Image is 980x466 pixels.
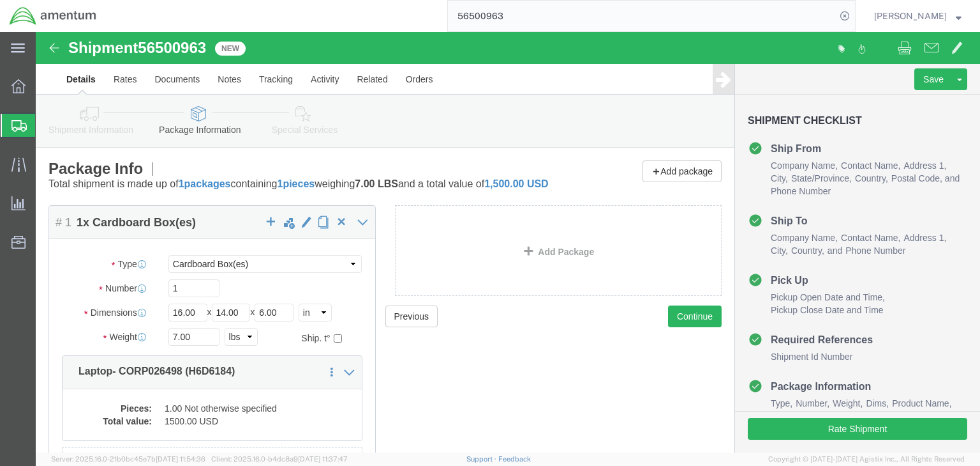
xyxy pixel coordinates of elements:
span: Client: 2025.16.0-b4dc8a9 [211,455,348,463]
span: [DATE] 11:54:36 [156,455,205,463]
span: Chris Haes [874,9,947,23]
iframe: FS Legacy Container [36,32,980,453]
a: Feedback [498,455,531,463]
span: Copyright © [DATE]-[DATE] Agistix Inc., All Rights Reserved [768,454,965,465]
a: Support [466,455,498,463]
span: Server: 2025.16.0-21b0bc45e7b [51,455,205,463]
input: Search for shipment number, reference number [448,1,836,31]
button: [PERSON_NAME] [873,8,962,24]
span: [DATE] 11:37:47 [298,455,348,463]
img: logo [9,6,97,26]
